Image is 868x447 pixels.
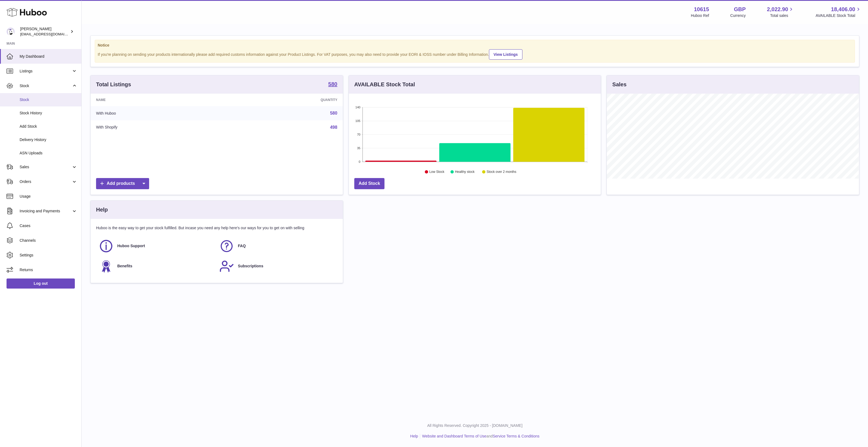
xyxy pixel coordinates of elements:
[355,119,360,123] text: 105
[330,125,337,130] a: 498
[730,13,746,18] div: Currency
[98,43,852,48] strong: Notice
[487,170,516,174] text: Stock over 2 months
[422,434,486,438] a: Website and Dashboard Terms of Use
[612,81,626,88] h3: Sales
[357,133,360,136] text: 70
[410,434,418,438] a: Help
[355,106,360,109] text: 140
[20,164,72,170] span: Sales
[20,223,77,228] span: Cases
[96,206,108,213] h3: Help
[330,111,337,115] a: 580
[219,239,334,253] a: FAQ
[96,81,131,88] h3: Total Listings
[96,225,337,231] p: Huboo is the easy way to get your stock fulfilled. But incase you need any help here's our ways f...
[227,94,343,106] th: Quantity
[20,194,77,199] span: Usage
[7,278,75,288] a: Log out
[815,13,861,18] span: AVAILABLE Stock Total
[98,48,852,60] div: If you're planning on sending your products internationally please add required customs informati...
[455,170,475,174] text: Healthy stock
[357,146,360,150] text: 35
[493,434,540,438] a: Service Terms & Conditions
[20,32,80,36] span: [EMAIL_ADDRESS][DOMAIN_NAME]
[420,434,539,439] li: and
[7,27,15,36] img: internalAdmin-10615@internal.huboo.com
[20,267,77,273] span: Returns
[20,124,77,129] span: Add Stock
[20,69,72,74] span: Listings
[20,253,77,258] span: Settings
[20,83,72,88] span: Stock
[20,238,77,243] span: Channels
[117,243,145,249] span: Huboo Support
[238,243,246,249] span: FAQ
[694,6,709,13] strong: 10615
[219,259,334,274] a: Subscriptions
[91,106,227,120] td: With Huboo
[734,6,746,13] strong: GBP
[99,239,214,253] a: Huboo Support
[20,209,72,214] span: Invoicing and Payments
[20,111,77,116] span: Stock History
[20,54,77,59] span: My Dashboard
[359,160,360,163] text: 0
[831,6,855,13] span: 18,406.00
[815,6,861,18] a: 18,406.00 AVAILABLE Stock Total
[20,26,69,37] div: [PERSON_NAME]
[354,178,384,189] a: Add Stock
[91,94,227,106] th: Name
[86,423,864,428] p: All Rights Reserved. Copyright 2025 - [DOMAIN_NAME]
[117,264,132,269] span: Benefits
[20,151,77,156] span: ASN Uploads
[489,49,522,60] a: View Listings
[328,81,337,88] a: 580
[691,13,709,18] div: Huboo Ref
[328,81,337,87] strong: 580
[354,81,415,88] h3: AVAILABLE Stock Total
[770,13,794,18] span: Total sales
[767,6,788,13] span: 2,022.90
[96,178,149,189] a: Add products
[99,259,214,274] a: Benefits
[429,170,445,174] text: Low Stock
[767,6,795,18] a: 2,022.90 Total sales
[20,97,77,102] span: Stock
[20,137,77,142] span: Delivery History
[91,120,227,134] td: With Shopify
[238,264,263,269] span: Subscriptions
[20,179,72,184] span: Orders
